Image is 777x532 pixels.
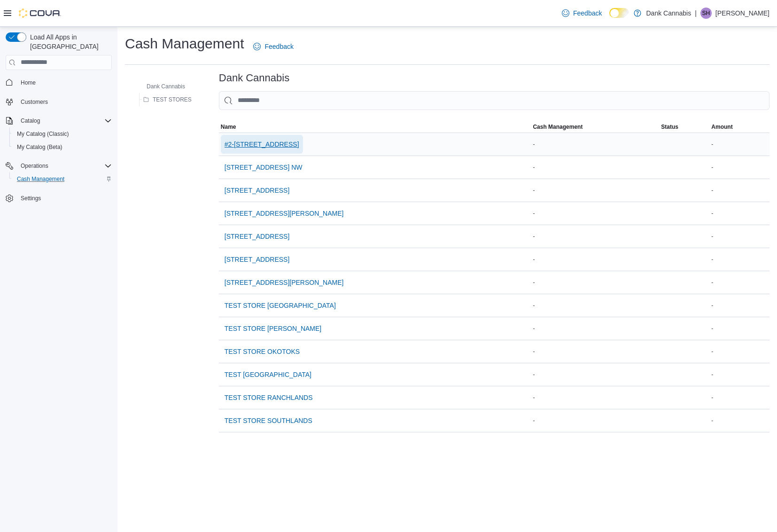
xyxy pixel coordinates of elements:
span: [STREET_ADDRESS] [225,255,289,264]
span: Customers [17,96,112,108]
div: - [531,185,659,196]
h3: Dank Cannabis [219,72,289,84]
a: My Catalog (Classic) [13,128,73,140]
span: #2-[STREET_ADDRESS] [225,140,299,149]
button: [STREET_ADDRESS][PERSON_NAME] [221,204,348,223]
div: - [709,277,769,288]
div: - [709,323,769,334]
span: TEST STORE RANCHLANDS [225,393,313,402]
button: [STREET_ADDRESS] [221,227,293,246]
div: - [531,277,659,288]
span: Customers [21,98,48,106]
span: TEST STORE OKOTOKS [225,347,300,356]
button: Customers [2,95,116,109]
button: Operations [2,159,116,172]
span: Home [21,79,36,86]
span: Settings [17,192,112,204]
span: Dark Mode [609,18,610,18]
span: Name [221,123,236,131]
nav: Complex example [6,72,112,230]
button: TEST STORE SOUTHLANDS [221,411,316,430]
span: [STREET_ADDRESS][PERSON_NAME] [225,209,344,218]
img: Cova [19,8,61,18]
button: My Catalog (Beta) [9,141,116,154]
span: Operations [21,162,48,170]
a: My Catalog (Beta) [13,141,66,153]
span: Cash Management [13,173,112,185]
div: - [709,300,769,311]
button: Operations [17,160,52,172]
a: Cash Management [13,173,68,185]
p: [PERSON_NAME] [715,8,769,19]
span: [STREET_ADDRESS] [225,186,289,195]
button: [STREET_ADDRESS] [221,250,293,269]
span: TEST STORES [153,96,192,103]
button: Status [659,121,709,133]
button: Amount [709,121,769,133]
button: TEST STORE [GEOGRAPHIC_DATA] [221,296,340,315]
div: - [709,415,769,426]
span: TEST [GEOGRAPHIC_DATA] [225,370,311,379]
span: Cash Management [533,123,583,131]
div: - [709,254,769,265]
span: Feedback [264,42,293,51]
span: Dank Cannabis [147,83,185,90]
div: - [709,392,769,403]
div: - [709,369,769,380]
button: Name [219,121,531,133]
button: TEST STORE OKOTOKS [221,342,303,361]
button: Cash Management [9,172,116,186]
button: Settings [2,191,116,205]
div: - [531,231,659,242]
div: - [709,185,769,196]
span: TEST STORE SOUTHLANDS [225,416,312,425]
div: - [709,162,769,173]
a: Feedback [249,37,297,56]
button: [STREET_ADDRESS] [221,181,293,200]
span: TEST STORE [GEOGRAPHIC_DATA] [225,301,336,310]
p: | [695,8,697,19]
p: Dank Cannabis [646,8,691,19]
span: My Catalog (Classic) [13,128,112,140]
span: Operations [17,160,112,172]
span: [STREET_ADDRESS] NW [225,163,303,172]
a: Customers [17,96,52,108]
a: Home [17,77,39,88]
span: [STREET_ADDRESS][PERSON_NAME] [225,278,344,287]
span: Settings [21,195,41,202]
span: Load All Apps in [GEOGRAPHIC_DATA] [26,32,112,51]
span: Catalog [17,115,112,126]
span: TEST STORE [PERSON_NAME] [225,324,321,333]
span: SH [702,8,710,19]
button: TEST STORES [140,94,195,105]
button: Dank Cannabis [133,81,189,92]
div: - [531,139,659,150]
button: TEST STORE [PERSON_NAME] [221,319,325,338]
button: TEST STORE RANCHLANDS [221,388,317,407]
button: My Catalog (Classic) [9,127,116,141]
button: Home [2,76,116,89]
div: - [531,346,659,357]
div: - [531,162,659,173]
a: Feedback [558,4,606,23]
span: My Catalog (Classic) [17,130,69,138]
span: Home [17,77,112,88]
div: Stacey Hallam [700,8,712,19]
div: - [531,415,659,426]
span: Amount [711,123,732,131]
span: Cash Management [17,175,64,183]
span: [STREET_ADDRESS] [225,232,289,241]
span: Feedback [573,8,602,18]
div: - [709,231,769,242]
div: - [709,139,769,150]
button: Catalog [2,114,116,127]
input: This is a search bar. As you type, the results lower in the page will automatically filter. [219,91,769,110]
span: My Catalog (Beta) [17,143,62,151]
span: Catalog [21,117,40,125]
div: - [531,369,659,380]
button: Cash Management [531,121,659,133]
button: TEST [GEOGRAPHIC_DATA] [221,365,315,384]
button: [STREET_ADDRESS] NW [221,158,306,177]
div: - [709,346,769,357]
button: #2-[STREET_ADDRESS] [221,135,303,154]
